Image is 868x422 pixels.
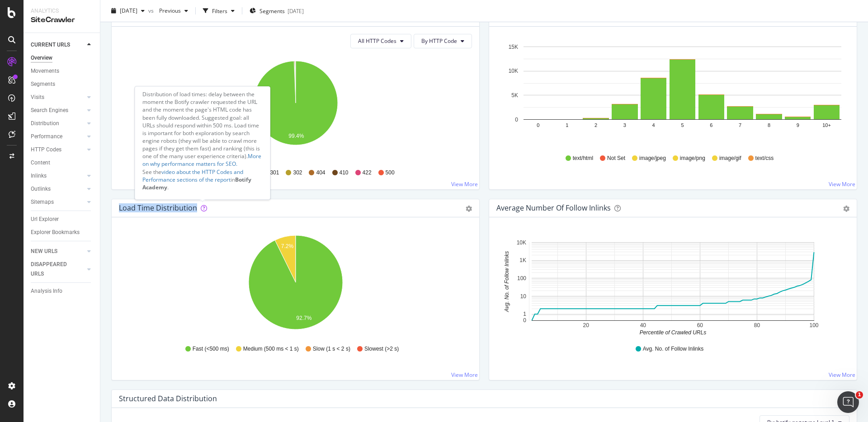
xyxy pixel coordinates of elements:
[259,7,285,14] span: Segments
[119,232,472,337] div: A chart.
[31,15,93,25] div: SiteCrawler
[31,106,68,115] div: Search Engines
[31,119,59,128] div: Distribution
[509,44,518,50] text: 15K
[421,37,457,45] span: By HTTP Code
[288,7,304,14] div: [DATE]
[755,155,774,162] span: text/css
[316,169,325,177] span: 404
[340,169,349,177] span: 410
[31,171,85,181] a: Inlinks
[364,345,399,353] span: Slowest (>2 s)
[31,93,85,102] a: Visits
[523,311,526,317] text: 1
[496,41,849,146] svg: A chart.
[31,106,85,115] a: Search Engines
[212,7,227,14] div: Filters
[809,322,818,328] text: 100
[537,122,539,128] text: 0
[583,322,590,328] text: 20
[31,93,44,102] div: Visits
[31,215,59,224] div: Url Explorer
[710,122,712,128] text: 6
[31,260,85,279] a: DISAPPEARED URLS
[386,169,395,177] span: 500
[281,243,294,249] text: 7.2%
[451,371,478,379] a: View More
[754,322,760,328] text: 80
[652,122,655,128] text: 4
[517,275,526,281] text: 100
[31,158,94,168] a: Content
[829,180,855,188] a: View More
[31,184,51,194] div: Outlinks
[843,206,849,212] div: gear
[120,7,137,14] span: 2025 Aug. 30th
[856,391,863,399] span: 1
[517,239,526,246] text: 10K
[31,197,54,207] div: Sitemaps
[156,7,181,14] span: Previous
[414,34,472,48] button: By HTTP Code
[142,168,243,183] a: video about the HTTP Codes and Performance sections of the report
[466,206,472,212] div: gear
[246,4,307,18] button: Segments[DATE]
[681,122,684,128] text: 5
[31,132,62,141] div: Performance
[451,180,478,188] a: View More
[837,391,859,413] iframe: Intercom live chat
[680,155,705,162] span: image/png
[142,168,263,191] p: See the in .
[31,145,85,155] a: HTTP Codes
[594,122,597,128] text: 2
[288,133,304,139] text: 99.4%
[31,247,57,256] div: NEW URLS
[509,68,518,74] text: 10K
[363,169,372,177] span: 422
[31,215,94,224] a: Url Explorer
[119,203,197,212] div: Load Time Distribution
[768,122,770,128] text: 8
[31,66,94,76] a: Movements
[31,80,55,89] div: Segments
[31,228,94,237] a: Explorer Bookmarks
[119,56,472,160] div: A chart.
[31,171,47,181] div: Inlinks
[31,247,85,256] a: NEW URLS
[607,155,625,162] span: Not Set
[640,329,706,336] text: Percentile of Crawled URLs
[31,80,94,89] a: Segments
[496,203,611,212] div: Average Number of Follow Inlinks
[643,345,704,353] span: Avg. No. of Follow Inlinks
[31,119,85,128] a: Distribution
[739,122,741,128] text: 7
[142,90,263,196] div: Distribution of load times: delay between the moment the Botify crawler requested the URL and the...
[719,155,741,162] span: image/gif
[519,257,526,263] text: 1K
[108,4,148,18] button: [DATE]
[358,37,396,45] span: All HTTP Codes
[193,345,229,353] span: Fast (<500 ms)
[31,66,59,76] div: Movements
[523,317,526,324] text: 0
[573,155,593,162] span: text/html
[31,7,93,15] div: Analytics
[31,132,85,141] a: Performance
[296,315,311,321] text: 92.7%
[142,176,251,191] strong: Botify Academy
[293,169,302,177] span: 302
[31,286,94,296] a: Analysis Info
[31,53,94,63] a: Overview
[639,155,666,162] span: image/jpeg
[148,7,156,14] span: vs
[697,322,703,328] text: 60
[199,4,238,18] button: Filters
[156,4,192,18] button: Previous
[511,92,518,98] text: 5K
[31,260,76,279] div: DISAPPEARED URLS
[31,197,85,207] a: Sitemaps
[829,371,855,379] a: View More
[270,169,279,177] span: 301
[243,345,299,353] span: Medium (500 ms < 1 s)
